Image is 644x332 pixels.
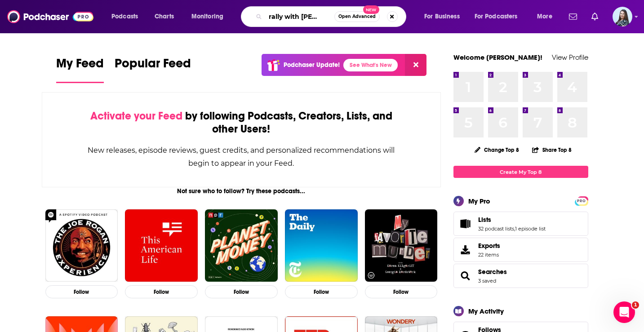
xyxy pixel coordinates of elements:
a: Create My Top 8 [453,166,588,178]
span: Logged in as brookefortierpr [613,7,632,27]
div: Search podcasts, credits, & more... [249,6,415,27]
a: 1 episode list [515,226,546,232]
span: Exports [478,242,500,250]
img: The Joe Rogan Experience [45,209,118,282]
button: Follow [205,285,278,298]
span: 1 [632,301,639,309]
a: Lists [457,217,475,230]
a: See What's New [343,59,398,71]
a: Exports [453,238,588,262]
a: Welcome [PERSON_NAME]! [453,53,542,62]
a: 3 saved [478,278,496,284]
div: New releases, episode reviews, guest credits, and personalized recommendations will begin to appe... [87,144,396,170]
button: Share Top 8 [532,141,572,159]
span: Popular Feed [115,56,191,76]
input: Search podcasts, credits, & more... [266,9,334,24]
div: My Pro [468,197,490,205]
button: Follow [45,285,118,298]
span: Activate your Feed [90,109,182,123]
span: 22 items [478,252,500,258]
span: For Business [424,10,460,23]
span: Monitoring [191,10,223,23]
button: Open AdvancedNew [334,11,380,22]
span: Podcasts [111,10,138,23]
button: open menu [105,9,150,24]
img: The Daily [285,209,358,282]
span: Searches [453,264,588,288]
span: Charts [155,10,174,23]
button: Follow [285,285,358,298]
a: Show notifications dropdown [588,9,602,24]
a: View Profile [552,53,588,62]
button: open menu [531,9,564,24]
span: My Feed [56,56,104,76]
div: My Activity [468,307,504,315]
a: My Feed [56,56,104,83]
span: Lists [478,216,491,224]
button: open menu [185,9,235,24]
button: open menu [418,9,471,24]
div: by following Podcasts, Creators, Lists, and other Users! [87,110,396,136]
a: Popular Feed [115,56,191,83]
iframe: Intercom live chat [613,301,635,323]
img: Planet Money [205,209,278,282]
span: Open Advanced [338,14,376,19]
span: Exports [457,243,475,256]
div: Not sure who to follow? Try these podcasts... [42,187,441,195]
span: More [537,10,552,23]
img: User Profile [613,7,632,27]
a: Lists [478,216,546,224]
img: My Favorite Murder with Karen Kilgariff and Georgia Hardstark [365,209,438,282]
p: Podchaser Update! [284,61,340,69]
button: Show profile menu [613,7,632,27]
span: Lists [453,212,588,236]
span: For Podcasters [475,10,518,23]
button: Follow [125,285,198,298]
button: Follow [365,285,438,298]
span: New [363,5,379,14]
span: PRO [576,198,587,204]
a: Searches [478,268,507,276]
a: Searches [457,270,475,282]
button: open menu [469,9,531,24]
a: Charts [149,9,179,24]
img: This American Life [125,209,198,282]
button: Change Top 8 [469,144,525,155]
img: Podchaser - Follow, Share and Rate Podcasts [7,8,93,25]
a: Show notifications dropdown [565,9,581,24]
span: , [514,226,515,232]
a: 32 podcast lists [478,226,514,232]
a: PRO [576,197,587,204]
